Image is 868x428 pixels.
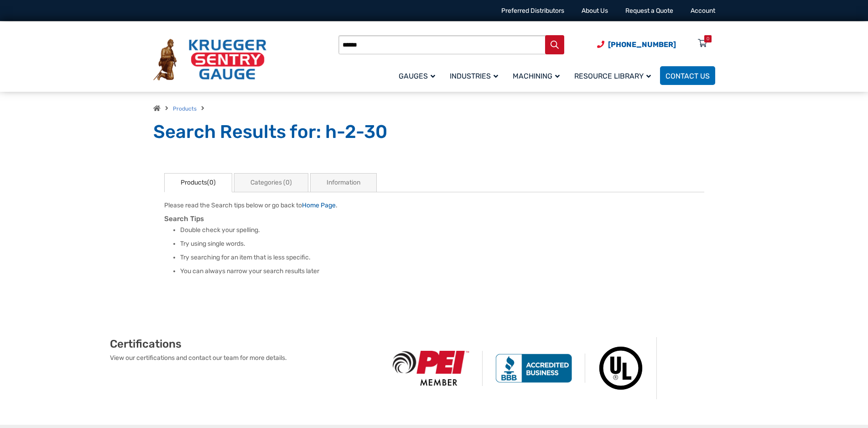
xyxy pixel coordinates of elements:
a: Account [691,7,715,15]
a: Resource Library [569,65,660,86]
img: Underwriters Laboratories [585,337,657,399]
a: Request a Quote [625,7,673,15]
img: PEI Member [380,351,483,386]
a: Gauges [393,65,444,86]
a: Products [173,106,197,112]
span: Gauges [399,72,435,80]
img: BBB [483,354,585,383]
span: Industries [450,72,498,80]
a: About Us [582,7,608,15]
a: Phone Number (920) 434-8860 [597,39,676,50]
a: Contact Us [660,66,715,85]
a: Preferred Distributors [501,7,564,15]
a: Machining [507,65,569,86]
img: Krueger Sentry Gauge [153,39,266,81]
li: Try searching for an item that is less specific. [180,253,704,262]
a: Categories (0) [234,173,308,192]
p: Please read the Search tips below or go back to . [164,201,704,210]
a: Home Page [302,201,336,209]
span: [PHONE_NUMBER] [608,40,676,49]
li: You can always narrow your search results later [180,267,704,276]
span: Machining [513,72,560,80]
h3: Search Tips [164,215,704,223]
li: Try using single words. [180,239,704,248]
a: Products(0) [164,173,232,192]
h1: Search Results for: h-2-30 [153,121,715,143]
a: Industries [444,65,507,86]
span: Contact Us [665,72,710,80]
li: Double check your spelling. [180,226,704,235]
h2: Certifications [110,337,380,351]
a: Information [310,173,377,192]
p: View our certifications and contact our team for more details. [110,353,380,363]
div: 0 [707,35,709,42]
span: Resource Library [574,72,651,80]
